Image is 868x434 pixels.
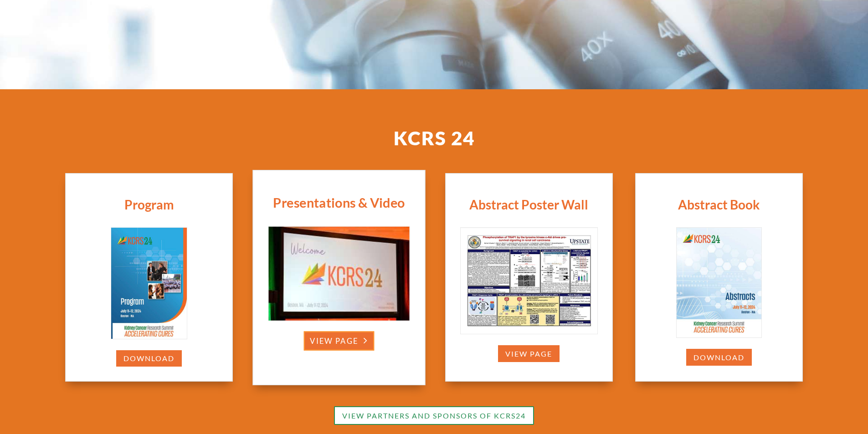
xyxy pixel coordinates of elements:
h2: KCRS 24 [175,128,694,152]
a: Download [685,348,753,367]
h2: Program [72,196,226,217]
h2: Abstract Poster Wall [452,196,606,217]
img: ready 1 [268,226,409,320]
img: KCRS 24 Program cover [111,228,187,338]
img: KCRS23 poster cover image [461,228,598,334]
a: KCRS21 Program Cover [460,327,598,335]
a: KCRS21 Program Cover [111,332,187,340]
a: view partners and sponsors of KCRS24 [334,406,534,425]
a: View Page [497,344,560,363]
a: Download [115,349,183,368]
img: Abstracts Book 2024 Cover [677,228,761,337]
a: Presentations & Slides cover [268,314,410,322]
h2: Abstract Book [642,196,796,217]
a: view page [304,331,375,350]
span: Presentations & Video [273,194,405,210]
a: KCRS21 Program Cover [676,331,762,339]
